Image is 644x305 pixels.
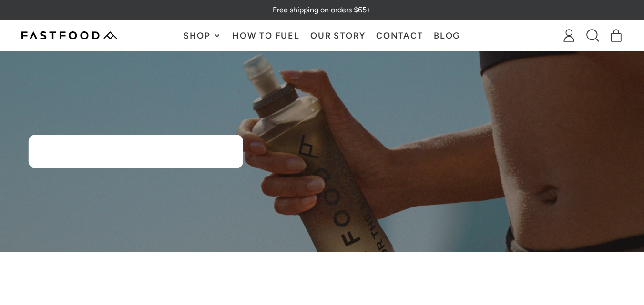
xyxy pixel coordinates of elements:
a: Contact [371,20,429,50]
button: Shop [178,20,226,50]
a: How To Fuel [227,20,305,50]
span: Shop [184,31,213,40]
a: Blog [429,20,466,50]
img: Fastfood [21,31,117,39]
a: Our Story [305,20,371,50]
